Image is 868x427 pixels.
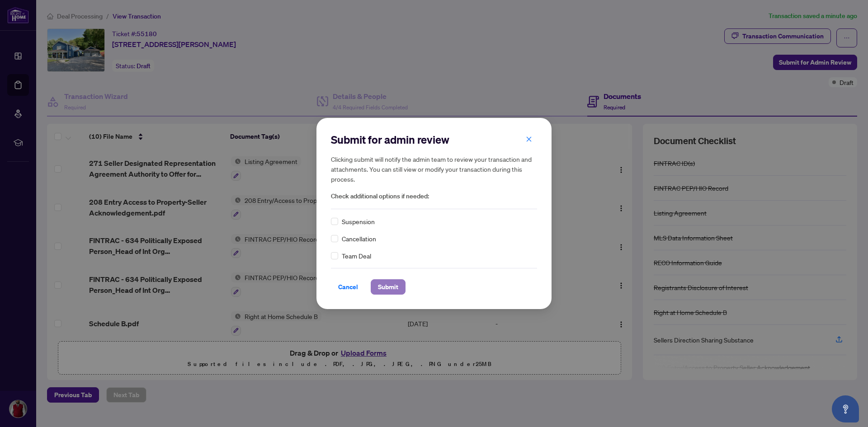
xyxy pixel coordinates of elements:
[342,234,376,244] span: Cancellation
[331,279,365,295] button: Cancel
[331,132,537,147] h2: Submit for admin review
[331,191,537,202] span: Check additional options if needed:
[331,154,537,184] h5: Clicking submit will notify the admin team to review your transaction and attachments. You can st...
[832,395,859,422] button: Open asap
[526,136,532,142] span: close
[342,251,371,261] span: Team Deal
[371,279,406,295] button: Submit
[342,216,375,226] span: Suspension
[378,280,398,294] span: Submit
[338,280,358,294] span: Cancel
